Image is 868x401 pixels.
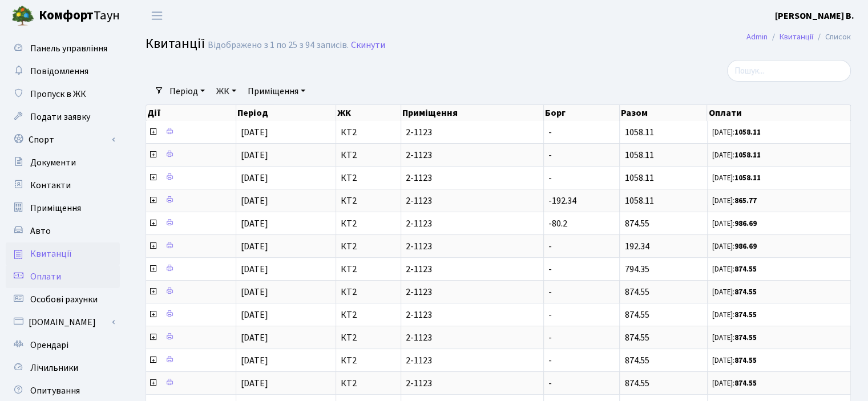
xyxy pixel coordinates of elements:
[241,309,268,321] span: [DATE]
[6,265,120,288] a: Оплати
[6,83,120,106] a: Пропуск в ЖК
[241,217,268,230] span: [DATE]
[30,111,90,123] span: Подати заявку
[30,384,80,397] span: Опитування
[548,240,552,253] span: -
[30,179,71,192] span: Контакти
[241,149,268,161] span: [DATE]
[548,172,552,184] span: -
[341,173,396,183] span: КТ2
[712,264,757,274] small: [DATE]:
[734,333,757,343] b: 874.55
[624,309,649,321] span: 874.55
[707,105,850,121] th: Оплати
[406,219,539,228] span: 2-1123
[30,270,61,283] span: Оплати
[548,377,552,390] span: -
[544,105,620,121] th: Борг
[734,264,757,274] b: 874.55
[712,196,757,206] small: [DATE]:
[208,40,349,51] div: Відображено з 1 по 25 з 94 записів.
[406,356,539,365] span: 2-1123
[6,288,120,311] a: Особові рахунки
[6,60,120,83] a: Повідомлення
[30,248,72,260] span: Квитанції
[624,195,653,207] span: 1058.11
[734,173,761,183] b: 1058.11
[30,156,76,169] span: Документи
[624,172,653,184] span: 1058.11
[548,149,552,161] span: -
[6,357,120,379] a: Лічильники
[729,25,868,49] nav: breadcrumb
[243,82,310,101] a: Приміщення
[146,34,205,54] span: Квитанції
[548,309,552,321] span: -
[341,379,396,388] span: КТ2
[406,265,539,274] span: 2-1123
[624,149,653,161] span: 1058.11
[30,339,68,351] span: Орендарі
[212,82,241,101] a: ЖК
[351,40,385,51] a: Скинути
[624,263,649,276] span: 794.35
[241,195,268,207] span: [DATE]
[341,242,396,251] span: КТ2
[6,242,120,265] a: Квитанції
[341,128,396,137] span: КТ2
[780,31,813,43] a: Квитанції
[712,218,757,229] small: [DATE]:
[624,331,649,344] span: 874.55
[406,128,539,137] span: 2-1123
[734,310,757,320] b: 874.55
[6,128,120,151] a: Спорт
[6,106,120,128] a: Подати заявку
[712,287,757,297] small: [DATE]:
[341,287,396,297] span: КТ2
[734,150,761,160] b: 1058.11
[712,127,761,137] small: [DATE]:
[341,219,396,228] span: КТ2
[336,105,401,121] th: ЖК
[712,333,757,343] small: [DATE]:
[6,174,120,197] a: Контакти
[712,150,761,160] small: [DATE]:
[624,217,649,230] span: 874.55
[341,310,396,319] span: КТ2
[734,287,757,297] b: 874.55
[30,88,86,100] span: Пропуск в ЖК
[406,310,539,319] span: 2-1123
[712,173,761,183] small: [DATE]:
[734,378,757,388] b: 874.55
[30,65,88,78] span: Повідомлення
[548,217,567,230] span: -80.2
[734,196,757,206] b: 865.77
[241,286,268,298] span: [DATE]
[241,354,268,367] span: [DATE]
[775,9,854,23] a: [PERSON_NAME] В.
[406,173,539,183] span: 2-1123
[548,263,552,276] span: -
[341,196,396,205] span: КТ2
[406,151,539,160] span: 2-1123
[6,311,120,334] a: [DOMAIN_NAME]
[30,362,78,374] span: Лічильники
[624,354,649,367] span: 874.55
[406,379,539,388] span: 2-1123
[734,241,757,252] b: 986.69
[6,151,120,174] a: Документи
[406,333,539,342] span: 2-1123
[11,5,34,27] img: logo.png
[712,355,757,366] small: [DATE]:
[734,218,757,229] b: 986.69
[813,31,851,43] li: Список
[548,286,552,298] span: -
[734,127,761,137] b: 1058.11
[341,265,396,274] span: КТ2
[241,263,268,276] span: [DATE]
[624,286,649,298] span: 874.55
[6,334,120,357] a: Орендарі
[712,241,757,252] small: [DATE]:
[548,126,552,139] span: -
[241,126,268,139] span: [DATE]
